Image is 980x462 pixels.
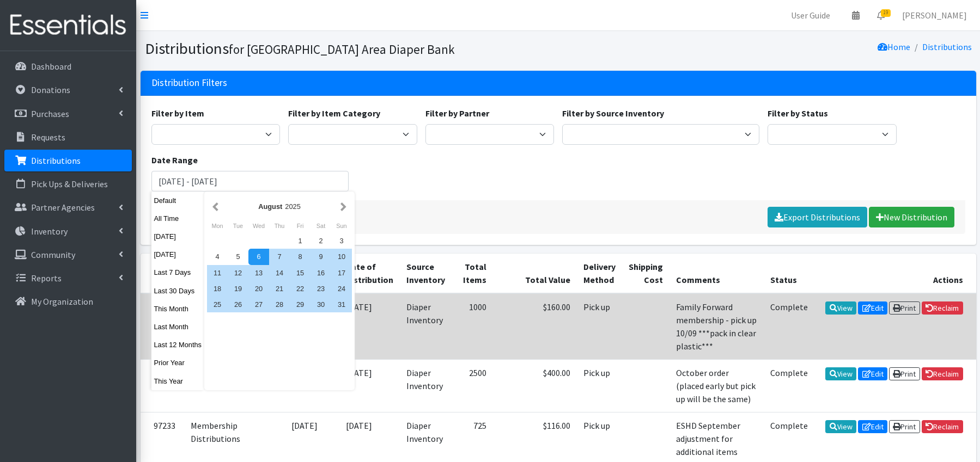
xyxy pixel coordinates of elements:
[248,297,269,312] div: 27
[339,293,400,360] td: [DATE]
[893,4,976,26] a: [PERSON_NAME]
[248,249,269,264] div: 6
[764,359,814,412] td: Complete
[577,293,622,360] td: Pick up
[4,196,132,218] a: Partner Agencies
[311,265,331,281] div: 16
[825,420,856,433] a: View
[331,281,352,297] div: 24
[339,254,400,293] th: Date of Distribution
[285,202,300,211] span: 2025
[151,229,205,244] button: [DATE]
[4,79,132,101] a: Donations
[31,108,69,119] p: Purchases
[858,301,887,315] a: Edit
[4,7,132,44] img: HumanEssentials
[258,202,282,211] strong: August
[878,41,910,52] a: Home
[141,359,184,412] td: 97279
[207,297,228,312] div: 25
[452,293,493,360] td: 1000
[151,247,205,262] button: [DATE]
[452,359,493,412] td: 2500
[141,293,184,360] td: 97618
[452,254,493,293] th: Total Items
[577,254,622,293] th: Delivery Method
[669,254,764,293] th: Comments
[151,337,205,353] button: Last 12 Months
[889,420,920,433] a: Print
[922,301,963,315] a: Reclaim
[269,249,290,264] div: 7
[269,265,290,281] div: 14
[151,171,349,192] input: January 1, 2011 - December 31, 2011
[669,359,764,412] td: October order (placed early but pick up will be the same)
[141,254,184,293] th: ID
[228,249,248,264] div: 5
[311,281,331,297] div: 23
[577,359,622,412] td: Pick up
[400,254,452,293] th: Source Inventory
[31,226,68,237] p: Inventory
[881,9,891,17] span: 19
[889,301,920,315] a: Print
[768,207,867,227] a: Export Distributions
[858,420,887,433] a: Edit
[922,420,963,433] a: Reclaim
[4,126,132,148] a: Requests
[31,61,71,72] p: Dashboard
[400,359,452,412] td: Diaper Inventory
[764,293,814,360] td: Complete
[331,249,352,264] div: 10
[290,249,311,264] div: 8
[31,132,65,143] p: Requests
[425,107,489,120] label: Filter by Partner
[4,291,132,312] a: My Organization
[31,155,81,166] p: Distributions
[331,297,352,312] div: 31
[868,4,893,26] a: 19
[493,293,577,360] td: $160.00
[4,220,132,242] a: Inventory
[151,211,205,226] button: All Time
[248,265,269,281] div: 13
[228,265,248,281] div: 12
[622,254,669,293] th: Shipping Cost
[31,202,95,213] p: Partner Agencies
[825,301,856,315] a: View
[151,77,227,89] h3: Distribution Filters
[207,281,228,297] div: 18
[331,219,352,233] div: Sunday
[228,219,248,233] div: Tuesday
[311,249,331,264] div: 9
[151,301,205,317] button: This Month
[493,359,577,412] td: $400.00
[290,219,311,233] div: Friday
[31,273,62,284] p: Reports
[228,297,248,312] div: 26
[207,265,228,281] div: 11
[869,207,954,227] a: New Distribution
[4,173,132,195] a: Pick Ups & Deliveries
[151,355,205,371] button: Prior Year
[151,193,205,208] button: Default
[290,281,311,297] div: 22
[248,281,269,297] div: 20
[825,367,856,380] a: View
[248,219,269,233] div: Wednesday
[288,107,380,120] label: Filter by Item Category
[4,267,132,289] a: Reports
[339,359,400,412] td: [DATE]
[229,41,455,57] small: for [GEOGRAPHIC_DATA] Area Diaper Bank
[922,41,972,52] a: Distributions
[151,373,205,389] button: This Year
[269,219,290,233] div: Thursday
[31,178,108,189] p: Pick Ups & Deliveries
[922,367,963,380] a: Reclaim
[493,254,577,293] th: Total Value
[669,293,764,360] td: Family Forward membership - pick up 10/09 ***pack in clear plastic***
[269,297,290,312] div: 28
[331,265,352,281] div: 17
[400,293,452,360] td: Diaper Inventory
[207,249,228,264] div: 4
